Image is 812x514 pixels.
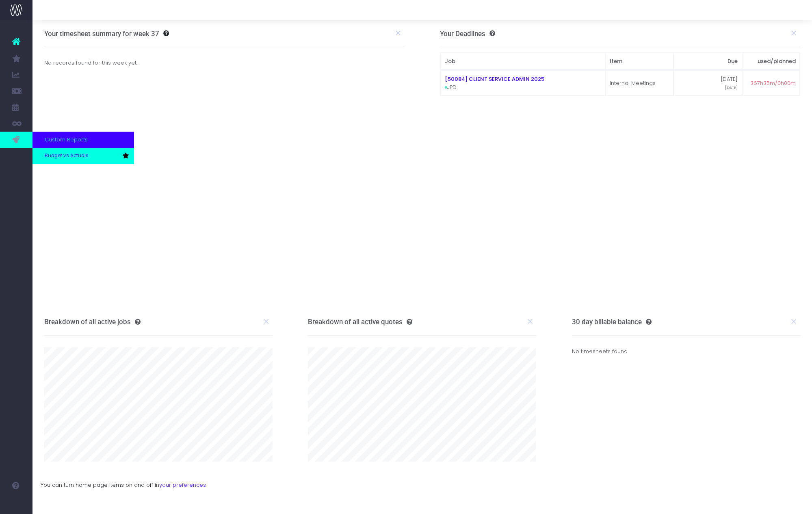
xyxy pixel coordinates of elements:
[742,53,800,70] th: used/planned: activate to sort column ascending
[572,336,800,367] div: No timesheets found
[32,473,812,489] div: You can turn home page items on and off in
[673,71,742,95] td: [DATE]
[45,136,88,144] span: Custom Reports
[605,53,673,70] th: Item: activate to sort column ascending
[440,30,495,38] h3: Your Deadlines
[725,85,738,91] span: [DATE]
[38,59,411,67] div: No records found for this week yet.
[32,148,134,164] a: Budget vs Actuals
[45,152,89,160] span: Budget vs Actuals
[440,71,605,95] td: JPD
[673,53,742,70] th: Due: activate to sort column ascending
[159,481,206,489] a: your preferences
[308,318,412,326] h3: Breakdown of all active quotes
[572,318,652,326] h3: 30 day billable balance
[44,30,159,38] h3: Your timesheet summary for week 37
[605,71,673,95] td: Internal Meetings
[10,498,22,510] img: images/default_profile_image.png
[44,318,141,326] h3: Breakdown of all active jobs
[445,75,544,83] a: [50084] CLIENT SERVICE ADMIN 2025
[750,79,796,87] span: 367h35m/0h00m
[440,53,605,70] th: Job: activate to sort column ascending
